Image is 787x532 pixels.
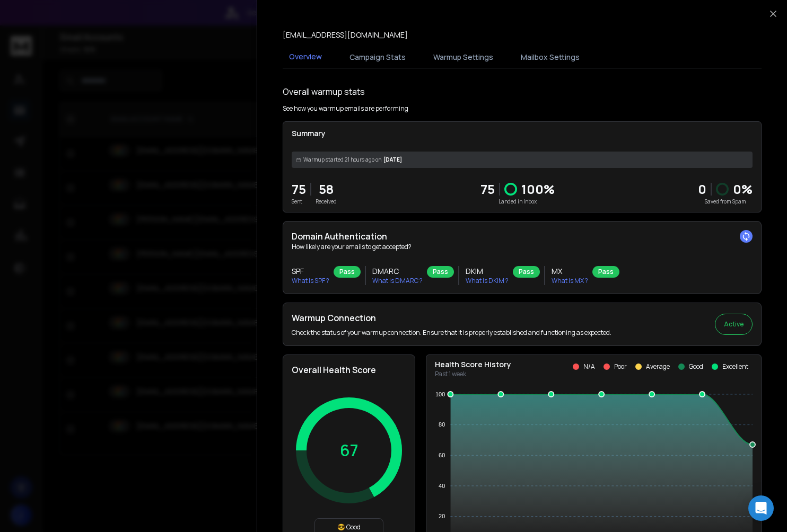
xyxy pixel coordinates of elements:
[292,181,306,198] p: 75
[722,362,748,371] p: Excellent
[283,85,365,98] h1: Overall warmup stats
[698,180,706,198] strong: 0
[583,362,595,371] p: N/A
[435,370,511,378] p: Past 1 week
[343,46,412,69] button: Campaign Stats
[439,421,445,428] tspan: 80
[466,266,509,277] h3: DKIM
[435,359,511,370] p: Health Score History
[334,266,361,278] div: Pass
[689,362,703,371] p: Good
[513,266,540,278] div: Pass
[435,391,445,397] tspan: 100
[748,495,774,521] div: Open Intercom Messenger
[292,128,753,139] p: Summary
[316,198,337,206] p: Received
[592,266,619,278] div: Pass
[292,230,753,243] h2: Domain Authentication
[292,312,611,324] h2: Warmup Connection
[292,243,753,251] p: How likely are your emails to get accepted?
[372,266,423,277] h3: DMARC
[480,181,495,198] p: 75
[552,277,588,285] p: What is MX ?
[614,362,627,371] p: Poor
[715,314,753,335] button: Active
[521,181,555,198] p: 100 %
[733,181,753,198] p: 0 %
[292,266,329,277] h3: SPF
[514,46,586,69] button: Mailbox Settings
[439,513,445,519] tspan: 20
[292,277,329,285] p: What is SPF ?
[292,152,753,168] div: [DATE]
[340,441,358,460] p: 67
[292,329,611,337] p: Check the status of your warmup connection. Ensure that it is properly established and functionin...
[646,362,670,371] p: Average
[283,45,328,69] button: Overview
[427,266,454,278] div: Pass
[698,198,753,206] p: Saved from Spam
[439,452,445,458] tspan: 60
[372,277,423,285] p: What is DMARC ?
[439,483,445,489] tspan: 40
[466,277,509,285] p: What is DKIM ?
[292,363,406,376] h2: Overall Health Score
[316,181,337,198] p: 58
[283,30,408,40] p: [EMAIL_ADDRESS][DOMAIN_NAME]
[480,198,555,206] p: Landed in Inbox
[303,156,381,164] span: Warmup started 21 hours ago on
[292,198,306,206] p: Sent
[427,46,500,69] button: Warmup Settings
[283,104,408,113] p: See how you warmup emails are performing
[552,266,588,277] h3: MX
